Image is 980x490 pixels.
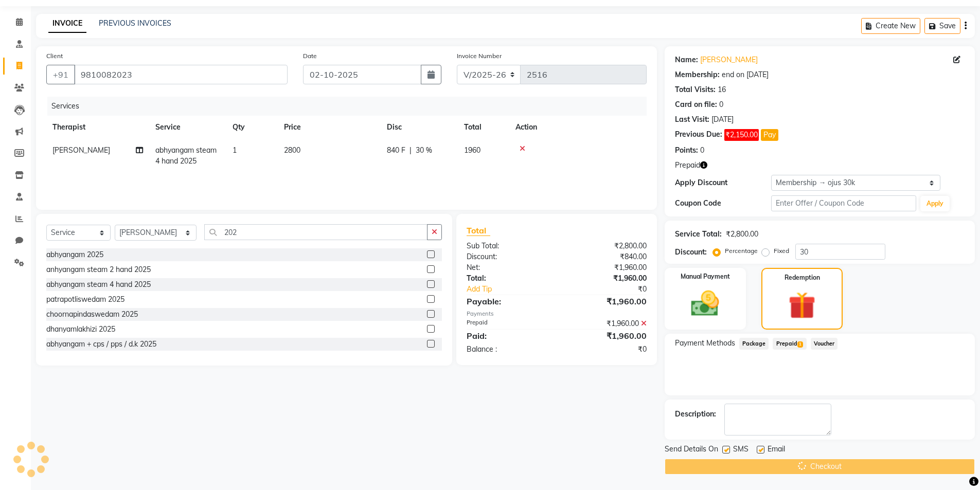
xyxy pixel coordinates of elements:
div: Net: [459,262,557,273]
span: Email [768,444,785,457]
th: Qty [226,116,278,139]
label: Client [46,51,63,61]
div: Payable: [459,295,557,307]
span: ₹2,150.00 [724,129,759,141]
img: _cash.svg [682,287,728,320]
div: ₹2,800.00 [726,229,758,240]
div: 0 [719,99,723,110]
div: Last Visit: [675,114,709,125]
div: Coupon Code [675,198,772,209]
button: Pay [761,129,778,141]
div: ₹0 [573,284,654,295]
span: 1 [233,146,237,155]
label: Invoice Number [457,51,502,61]
th: Disc [381,116,458,139]
span: 2800 [284,146,300,155]
div: Sub Total: [459,241,557,251]
div: Total Visits: [675,84,716,95]
div: choornapindaswedam 2025 [46,309,138,320]
input: Enter Offer / Coupon Code [771,195,916,211]
span: Prepaid [773,338,806,350]
div: ₹1,960.00 [557,262,654,273]
div: Previous Due: [675,129,722,141]
button: Save [924,18,960,34]
div: Discount: [675,247,707,258]
th: Price [278,116,381,139]
div: ₹1,960.00 [557,295,654,307]
th: Action [509,116,647,139]
input: Search by Name/Mobile/Email/Code [74,65,288,84]
div: Name: [675,55,698,65]
label: Redemption [785,273,820,282]
div: [DATE] [711,114,734,125]
div: Payments [467,310,646,318]
div: ₹1,960.00 [557,330,654,342]
div: Prepaid [459,318,557,329]
div: ₹1,960.00 [557,273,654,284]
span: abhyangam steam 4 hand 2025 [155,146,217,166]
div: Services [47,97,654,116]
div: abhyangam steam 4 hand 2025 [46,279,151,290]
div: ₹2,800.00 [557,241,654,251]
div: Card on file: [675,99,717,110]
a: PREVIOUS INVOICES [99,19,171,28]
div: Apply Discount [675,177,772,188]
div: dhanyamlakhizi 2025 [46,324,115,335]
th: Therapist [46,116,149,139]
span: Voucher [811,338,838,350]
th: Service [149,116,226,139]
img: _gift.svg [780,288,824,322]
div: Description: [675,409,716,420]
span: [PERSON_NAME] [52,146,110,155]
div: 16 [718,84,726,95]
span: Prepaid [675,160,700,171]
label: Manual Payment [681,272,730,281]
button: Create New [861,18,920,34]
div: 0 [700,145,704,156]
div: end on [DATE] [722,69,769,80]
div: Balance : [459,344,557,355]
label: Date [303,51,317,61]
span: 1960 [464,146,480,155]
label: Fixed [774,246,789,256]
button: +91 [46,65,75,84]
div: Paid: [459,330,557,342]
label: Percentage [725,246,758,256]
div: ₹1,960.00 [557,318,654,329]
span: Total [467,225,490,236]
span: Package [739,338,769,350]
span: SMS [733,444,749,457]
a: [PERSON_NAME] [700,55,758,65]
button: Apply [920,196,950,211]
div: ₹840.00 [557,251,654,262]
div: Membership: [675,69,720,80]
div: abhyangam + cps / pps / d.k 2025 [46,339,156,350]
div: Total: [459,273,557,284]
span: 840 F [387,145,405,156]
div: ₹0 [557,344,654,355]
div: Discount: [459,251,557,262]
span: | [409,145,412,156]
span: 30 % [416,145,432,156]
a: Add Tip [459,284,573,295]
div: patrapotliswedam 2025 [46,294,124,305]
div: abhyangam 2025 [46,249,103,260]
div: anhyangam steam 2 hand 2025 [46,264,151,275]
span: 1 [797,341,803,348]
a: INVOICE [48,14,86,33]
span: Send Details On [665,444,718,457]
th: Total [458,116,509,139]
div: Points: [675,145,698,156]
div: Service Total: [675,229,722,240]
input: Search or Scan [204,224,427,240]
span: Payment Methods [675,338,735,349]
